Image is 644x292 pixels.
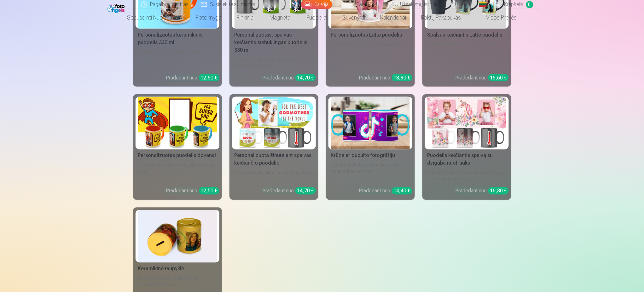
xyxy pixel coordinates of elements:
div: Pradedant nuo [359,187,412,195]
div: Spalvas keičiantis Latte puodelis [425,31,509,39]
a: Kalendoriai [373,9,414,26]
div: 12,50 € [199,74,219,81]
div: Personalizuotas, spalvas keičiantis stebuklingas puodelis 330 ml [232,31,316,54]
div: Nustebinkite savo mylimąjį/ąją ypatingu būdu [136,162,219,182]
div: 14,40 € [392,187,412,195]
a: Rinkiniai [229,9,262,26]
div: 16,30 € [488,187,509,195]
a: Visos prekės [469,9,525,26]
div: Personalizuota žinutė ant spalvas keičiančio puodelio [232,152,316,167]
div: Pradedant nuo [166,187,219,195]
div: Krūze ar dubulto fotogrāfiju [328,152,412,160]
div: 14,70 € [295,187,316,195]
span: 0 [526,1,533,8]
div: Gurkšnokite stilingai savo mėgstamą karštą gėrimą [328,41,412,69]
a: Spausdinti nuotraukas [120,9,189,26]
div: Pradedant nuo [359,74,412,82]
a: Personalizuota žinutė ant spalvas keičiančio puodelioPersonalizuota žinutė ant spalvas keičiančio... [229,94,318,200]
div: Gerkite savo rytinę kavą stilingai [136,49,219,69]
div: Stebėkite kaip Jūsų prisiminimai atgyja su kiekvienu gurgšniu [425,170,509,182]
div: 14,70 € [295,74,316,81]
a: Personalizuotas puodelis dovanaiPersonalizuotas puodelis dovanaiNustebinkite savo mylimąjį/ąją yp... [133,94,222,200]
img: Personalizuotas puodelis dovanai [138,97,217,149]
div: Pradedant nuo [455,187,509,195]
div: Stebėkite kaip atgyja jūsų puodelis su kiekvienu gurkšniu [232,56,316,69]
img: Puodelis keičiantis spalvą su dviguba nuotrauka [427,97,506,149]
img: Krūze ar dubulto fotogrāfiju [331,97,410,149]
img: /fa2 [107,3,126,13]
div: [DEMOGRAPHIC_DATA] linksmumo savo rytinei rutinai [425,41,509,69]
div: Personalizuotas Latte puodelis [328,31,412,39]
a: Fotoknyga [189,9,229,26]
div: Personalizuotas puodelis dovanai [136,152,219,160]
div: Pradedant nuo [455,74,509,82]
div: 12,50 € [199,187,219,195]
div: Pradedant nuo [263,74,316,82]
a: Krūze ar dubulto fotogrāfijuKrūze ar dubulto fotogrāfijuDzeriet rīta kafiju un baudiet divas ieci... [326,94,415,200]
img: Keramikinė taupyklė [138,210,217,263]
div: Pradedant nuo [263,187,316,195]
span: Krepšelis [504,1,524,8]
div: Puodelis keičiantis spalvą su dviguba nuotrauka [425,152,509,167]
div: Personalizuotas keramikinis puodelis 330 ml [136,31,219,46]
div: Išsaugokite savo prisiminimus, nepavaldžius laikui [136,275,219,288]
a: Puodeliai [299,9,335,26]
a: Puodelis keičiantis spalvą su dviguba nuotraukaPuodelis keičiantis spalvą su dviguba nuotraukaSte... [422,94,511,200]
div: 15,60 € [488,74,509,81]
div: Keramikinė taupyklė [136,265,219,273]
div: Pradedant nuo [166,74,219,82]
a: Magnetai [262,9,299,26]
a: Suvenyrai [335,9,373,26]
div: Dzeriet rīta kafiju un baudiet divas iecienītākās atmiņas [328,162,412,182]
div: 13,90 € [392,74,412,81]
a: Raktų pakabukas [414,9,469,26]
img: Personalizuota žinutė ant spalvas keičiančio puodelio [235,97,313,149]
div: Pradėkite savo dieną su ypatinga žinute [232,170,316,182]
